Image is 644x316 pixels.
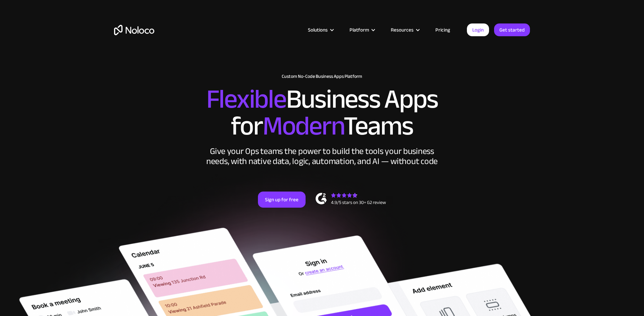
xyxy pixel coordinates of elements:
h2: Business Apps for Teams [114,86,530,140]
div: Platform [341,25,382,34]
span: Modern [263,101,343,151]
span: Flexible [206,74,286,124]
a: Get started [494,23,530,36]
div: Solutions [300,25,341,34]
div: Resources [391,25,414,34]
div: Solutions [308,25,328,34]
a: home [114,25,154,35]
a: Sign up for free [258,192,306,208]
a: Login [467,23,489,36]
div: Platform [350,25,369,34]
h1: Custom No-Code Business Apps Platform [114,74,530,79]
div: Give your Ops teams the power to build the tools your business needs, with native data, logic, au... [205,146,439,166]
a: Pricing [427,25,459,34]
div: Resources [382,25,427,34]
